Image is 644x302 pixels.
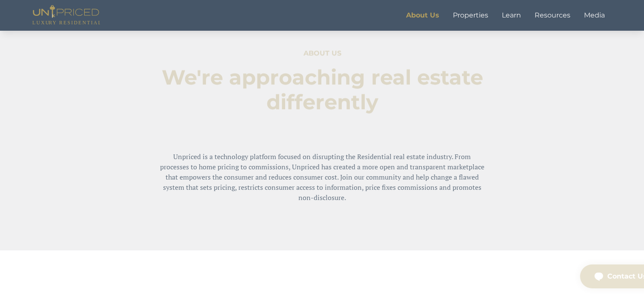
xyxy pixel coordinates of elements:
div: ABOUT US [159,48,486,58]
a: home [32,5,100,26]
a: Properties [446,7,495,24]
h1: We're approaching real estate differently [159,65,486,114]
a: Learn [495,7,528,24]
a: Resources [528,7,577,24]
a: About Us [399,7,446,24]
a: Media [577,7,612,24]
p: Unpriced is a technology platform focused on disrupting the Residential real estate industry. Fro... [159,151,486,203]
